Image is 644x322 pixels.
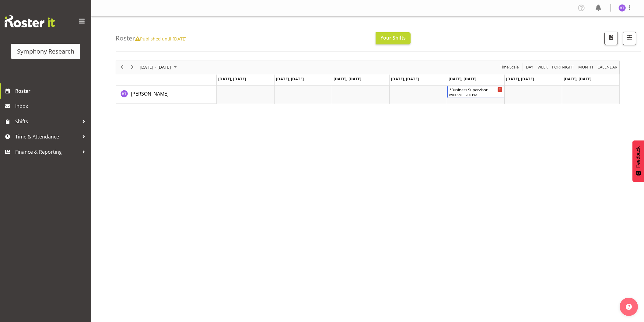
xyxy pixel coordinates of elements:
[138,61,180,74] div: October 13 - 19, 2025
[127,61,138,74] div: next period
[128,63,137,71] button: Next
[276,76,304,82] span: [DATE], [DATE]
[449,76,476,82] span: [DATE], [DATE]
[139,63,172,71] span: [DATE] - [DATE]
[17,47,74,56] div: Symphony Research
[131,90,169,97] span: [PERSON_NAME]
[131,90,169,97] a: [PERSON_NAME]
[537,63,549,71] button: Timeline Week
[449,86,502,93] div: *Business Supervisor
[5,15,55,27] img: Rosterit website logo
[135,36,187,42] span: Published until [DATE]
[139,63,180,71] button: October 2025
[597,63,618,71] button: Month
[380,34,406,41] span: Your Shifts
[499,63,519,71] span: Time Scale
[218,76,246,82] span: [DATE], [DATE]
[117,61,127,74] div: previous period
[217,86,619,104] table: Timeline Week of October 17, 2025
[626,304,632,310] img: help-xxl-2.png
[15,117,79,126] span: Shifts
[499,63,520,71] button: Time Scale
[577,63,594,71] button: Timeline Month
[449,92,502,97] div: 8:00 AM - 5:00 PM
[116,35,187,42] h4: Roster
[116,61,620,104] div: Timeline Week of October 17, 2025
[597,63,618,71] span: calendar
[632,140,644,182] button: Feedback - Show survey
[623,32,636,45] button: Filter Shifts
[116,86,217,104] td: Hal Thomas resource
[551,63,575,71] span: Fortnight
[15,86,88,96] span: Roster
[525,63,534,71] span: Day
[447,86,504,98] div: Hal Thomas"s event - *Business Supervisor Begin From Friday, October 17, 2025 at 8:00:00 AM GMT+1...
[118,63,126,71] button: Previous
[376,32,411,44] button: Your Shifts
[578,63,594,71] span: Month
[537,63,548,71] span: Week
[618,4,626,12] img: hal-thomas1264.jpg
[525,63,534,71] button: Timeline Day
[564,76,591,82] span: [DATE], [DATE]
[334,76,361,82] span: [DATE], [DATE]
[15,102,88,111] span: Inbox
[551,63,575,71] button: Fortnight
[604,32,618,45] button: Download a PDF of the roster according to the set date range.
[15,147,79,156] span: Finance & Reporting
[506,76,534,82] span: [DATE], [DATE]
[635,146,641,168] span: Feedback
[391,76,419,82] span: [DATE], [DATE]
[15,132,79,141] span: Time & Attendance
